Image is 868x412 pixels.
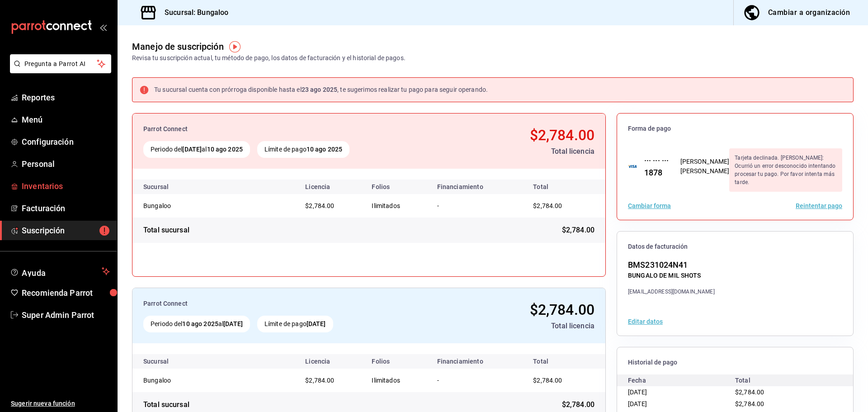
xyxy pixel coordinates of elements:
h3: Sucursal: Bungaloo [157,7,228,18]
div: Manejo de suscripción [132,40,224,53]
span: Inventarios [22,180,110,192]
span: $2,784.00 [533,202,562,209]
div: Periodo del al [143,141,250,158]
th: Licencia [298,354,364,369]
button: Pregunta a Parrot AI [10,54,111,73]
th: Folios [364,180,429,194]
div: Sucursal [143,358,193,365]
strong: 10 ago 2025 [307,146,342,153]
div: Total licencia [443,146,594,157]
th: Financiamiento [430,354,523,369]
div: BUNGALO DE MIL SHOTS [628,271,715,280]
div: Bungaloo [143,376,234,385]
div: BMS231024N41 [628,259,715,271]
a: Pregunta a Parrot AI [6,66,111,75]
span: Super Admin Parrot [22,309,110,321]
th: Folios [364,354,429,369]
strong: [DATE] [223,320,243,327]
img: Tooltip marker [229,41,241,52]
div: [DATE] [628,398,735,410]
div: [DATE] [628,386,735,398]
span: $2,784.00 [305,377,334,384]
td: - [430,369,523,392]
span: Personal [22,158,110,170]
th: Licencia [298,180,364,194]
div: Sucursal [143,183,193,190]
strong: [DATE] [307,320,326,327]
div: ··· ··· ··· 1878 [637,154,670,179]
span: Datos de facturación [628,242,842,251]
span: Ayuda [22,266,98,277]
th: Total [522,180,605,194]
strong: 10 ago 2025 [182,320,218,327]
span: Pregunta a Parrot AI [24,59,97,69]
span: Reportes [22,91,110,104]
strong: [DATE] [182,146,202,153]
button: Cambiar forma [628,203,671,209]
span: Historial de pago [628,358,842,367]
td: Ilimitados [364,369,429,392]
span: Menú [22,114,110,126]
button: Editar datos [628,318,663,325]
th: Total [522,354,605,369]
span: Recomienda Parrot [22,287,110,299]
div: Límite de pago [257,316,333,332]
span: $2,784.00 [530,127,594,144]
div: Parrot Connect [143,124,436,134]
span: $2,784.00 [562,225,594,236]
div: Fecha [628,374,735,386]
div: Parrot Connect [143,299,428,308]
div: Bungaloo [143,201,234,210]
span: Suscripción [22,224,110,237]
div: Tu sucursal cuenta con prórroga disponible hasta el , te sugerimos realizar tu pago para seguir o... [154,85,488,95]
td: Ilimitados [364,194,429,218]
span: $2,784.00 [735,400,764,407]
div: Periodo del al [143,316,250,332]
span: Configuración [22,136,110,148]
span: $2,784.00 [530,301,594,318]
div: Total sucursal [143,225,189,236]
div: Límite de pago [257,141,349,158]
span: Facturación [22,202,110,214]
span: Forma de pago [628,124,842,133]
div: Total sucursal [143,399,189,410]
div: Tarjeta declinada. [PERSON_NAME]: Ocurrió un error desconocido intentando procesar tu pago. Por f... [729,148,842,192]
div: [EMAIL_ADDRESS][DOMAIN_NAME] [628,288,715,296]
span: Sugerir nueva función [11,399,110,408]
strong: 10 ago 2025 [207,146,243,153]
div: Total [735,374,842,386]
span: $2,784.00 [305,202,334,209]
span: $2,784.00 [562,399,594,410]
span: $2,784.00 [533,377,562,384]
button: Reintentar pago [796,203,842,209]
div: Total licencia [435,321,594,331]
td: - [430,194,523,218]
div: Revisa tu suscripción actual, tu método de pago, los datos de facturación y el historial de pagos. [132,53,406,63]
th: Financiamiento [430,180,523,194]
button: open_drawer_menu [99,24,107,31]
strong: 23 ago 2025 [302,86,337,93]
div: [PERSON_NAME] [PERSON_NAME] [680,157,730,176]
div: Cambiar a organización [768,6,850,19]
span: $2,784.00 [735,388,764,396]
